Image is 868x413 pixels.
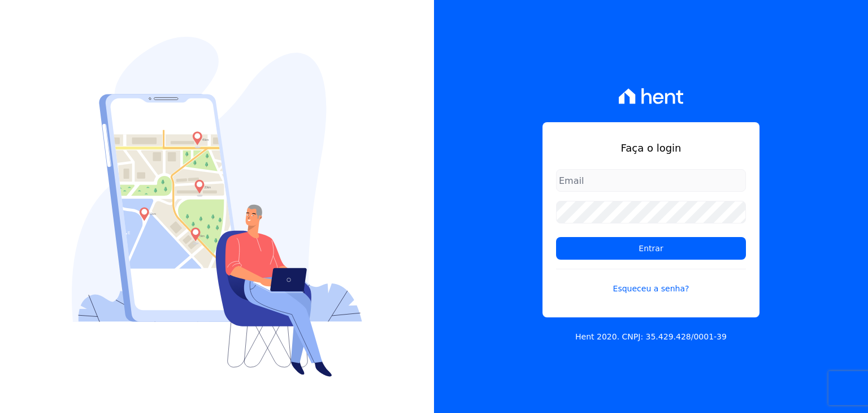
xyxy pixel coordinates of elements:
[556,269,746,295] a: Esqueceu a senha?
[556,140,746,156] h1: Faça o login
[72,37,362,377] img: Login
[556,169,746,192] input: Email
[575,331,727,343] p: Hent 2020. CNPJ: 35.429.428/0001-39
[556,237,746,260] input: Entrar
